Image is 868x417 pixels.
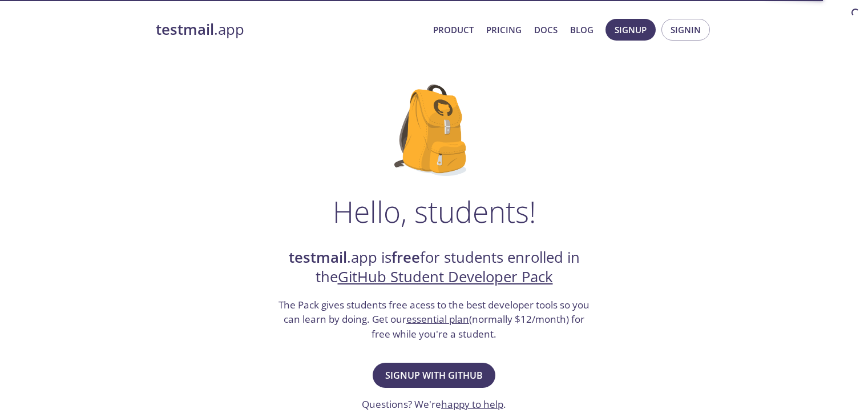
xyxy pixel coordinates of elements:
[570,22,594,37] a: Blog
[338,267,553,287] a: GitHub Student Developer Pack
[486,22,522,37] a: Pricing
[156,20,424,39] a: testmail.app
[394,85,474,176] img: github-student-backpack.png
[391,247,420,267] strong: free
[277,248,591,287] h2: .app is for students enrolled in the
[615,22,647,37] span: Signup
[441,398,503,411] a: happy to help
[333,194,536,228] h1: Hello, students!
[406,312,469,326] a: essential plan
[433,22,474,37] a: Product
[534,22,558,37] a: Docs
[289,247,347,267] strong: testmail
[156,19,214,39] strong: testmail
[373,363,495,388] button: Signup with GitHub
[385,367,483,383] span: Signup with GitHub
[671,22,701,37] span: Signin
[362,397,506,412] h3: Questions? We're .
[605,19,656,41] button: Signup
[277,298,591,342] h3: The Pack gives students free acess to the best developer tools so you can learn by doing. Get our...
[661,19,710,41] button: Signin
